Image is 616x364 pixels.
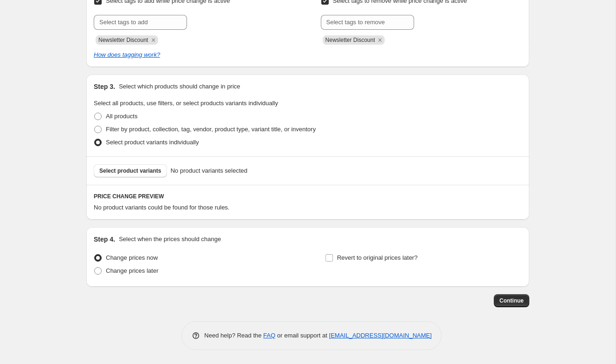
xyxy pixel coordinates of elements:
[119,235,221,244] p: Select when the prices should change
[106,126,316,133] span: Filter by product, collection, tag, vendor, product type, variant title, or inventory
[106,267,159,274] span: Change prices later
[106,139,199,146] span: Select product variants individually
[204,332,263,339] span: Need help? Read the
[376,36,384,44] button: Remove Newsletter Discount
[98,37,148,43] span: Newsletter Discount
[337,254,418,261] span: Revert to original prices later?
[94,51,160,58] a: How does tagging work?
[321,15,414,30] input: Select tags to remove
[106,113,138,120] span: All products
[171,166,248,175] span: No product variants selected
[94,100,278,107] span: Select all products, use filters, or select products variants individually
[94,15,187,30] input: Select tags to add
[494,294,529,307] button: Continue
[325,37,375,43] span: Newsletter Discount
[119,82,240,91] p: Select which products should change in price
[499,297,524,304] span: Continue
[329,332,432,339] a: [EMAIL_ADDRESS][DOMAIN_NAME]
[94,193,522,200] h6: PRICE CHANGE PREVIEW
[94,164,167,177] button: Select product variants
[263,332,276,339] a: FAQ
[276,332,329,339] span: or email support at
[94,204,229,211] span: No product variants could be found for those rules.
[94,82,115,91] h2: Step 3.
[99,167,161,175] span: Select product variants
[106,254,158,261] span: Change prices now
[94,235,115,244] h2: Step 4.
[149,36,158,44] button: Remove Newsletter Discount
